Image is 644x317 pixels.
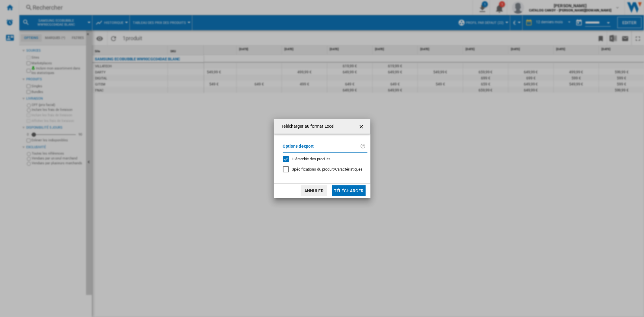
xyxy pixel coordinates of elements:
[292,157,331,161] span: Hiérarchie des produits
[332,185,366,196] button: Télécharger
[358,123,366,130] ng-md-icon: getI18NText('BUTTONS.CLOSE_DIALOG')
[274,119,370,198] md-dialog: Télécharger au ...
[279,123,335,130] h4: Télécharger au format Excel
[283,143,360,154] label: Options d'export
[292,167,363,172] div: S'applique uniquement à la vision catégorie
[356,120,368,132] button: getI18NText('BUTTONS.CLOSE_DIALOG')
[283,156,363,162] md-checkbox: Hiérarchie des produits
[301,185,327,196] button: Annuler
[292,167,363,171] span: Spécifications du produit/Caractéristiques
